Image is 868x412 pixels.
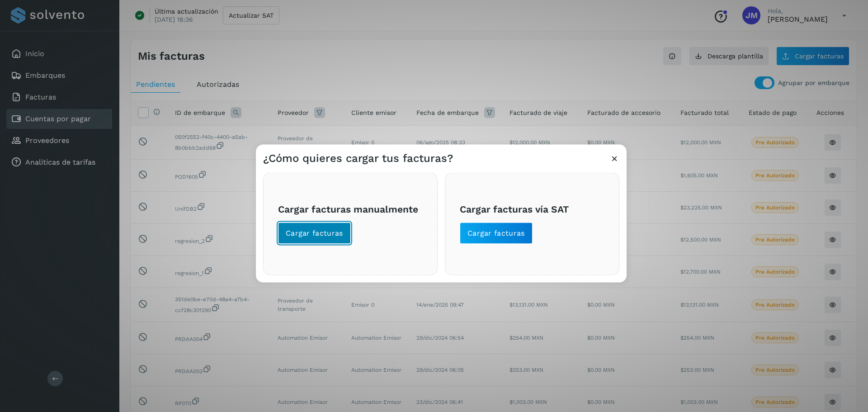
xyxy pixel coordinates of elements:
span: Cargar facturas [286,228,343,238]
h3: ¿Cómo quieres cargar tus facturas? [263,152,453,165]
h3: Cargar facturas vía SAT [460,204,604,215]
button: Cargar facturas [460,222,533,244]
h3: Cargar facturas manualmente [278,204,423,215]
button: Cargar facturas [278,222,351,244]
span: Cargar facturas [467,228,525,238]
